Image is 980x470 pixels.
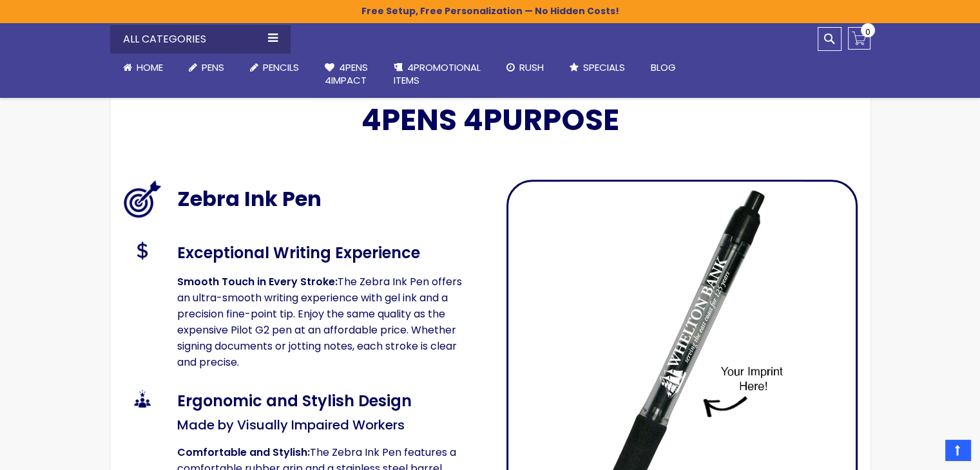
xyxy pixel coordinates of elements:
a: Rush [494,53,557,82]
a: Pens [176,53,237,82]
a: Blog [638,53,689,82]
p: The Zebra Ink Pen offers an ultra-smooth writing experience with gel ink and a precision fine-poi... [177,274,474,370]
h5: Ergonomic and Stylish Design [177,390,474,412]
strong: Smooth Touch in Every Stroke: [177,274,338,289]
h5: Exceptional Writing Experience [177,241,474,264]
a: 4PROMOTIONALITEMS [381,53,494,95]
span: Pens [202,61,224,74]
h6: Made by Visually Impaired Workers [177,415,474,435]
img: equipe.png [133,390,151,408]
span: Blog [651,61,676,74]
a: Specials [557,53,638,82]
span: 4Pens 4impact [325,61,368,87]
a: 0 [848,27,870,50]
div: All Categories [110,25,291,53]
a: Pencils [237,53,312,82]
h2: 4PENS 4PURPOSE [123,105,858,135]
a: Zebra Ink Pen [177,187,474,211]
span: Pencils [263,61,299,74]
span: Home [137,61,163,74]
span: 4PROMOTIONAL ITEMS [394,61,481,87]
img: jeu-de-flechettes-et-flechettes.png [123,180,162,218]
span: Rush [519,61,544,74]
strong: Comfortable and Stylish: [177,445,310,460]
a: Home [110,53,176,82]
span: Specials [583,61,625,74]
iframe: Google Customer Reviews [874,435,980,470]
img: dollar.png [133,241,151,259]
a: 4Pens4impact [312,53,381,95]
span: 0 [865,26,870,38]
